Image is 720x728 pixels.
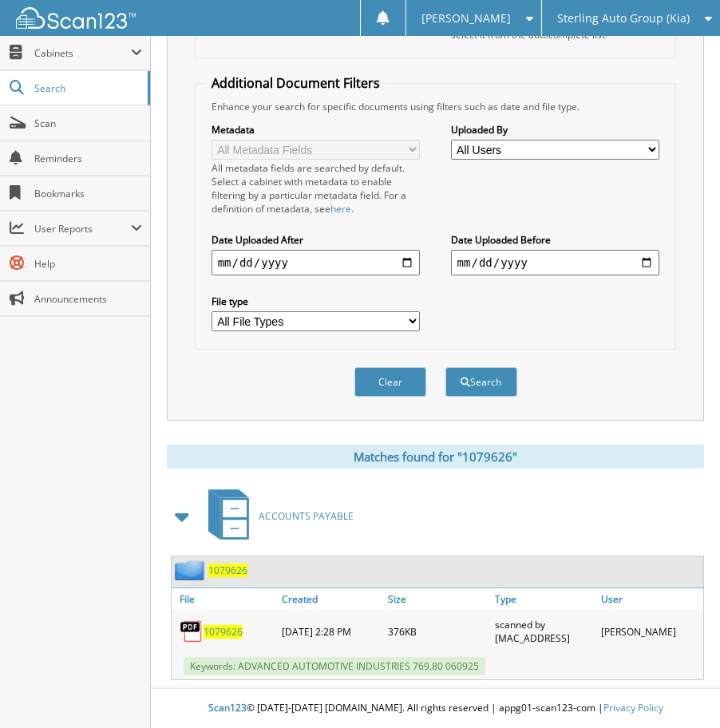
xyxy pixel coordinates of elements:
[603,701,663,714] a: Privacy Policy
[491,614,597,649] div: scanned by [MAC_ADDRESS]
[597,588,703,610] a: User
[451,250,660,275] input: end
[34,46,131,60] span: Cabinets
[640,651,720,728] iframe: Chat Widget
[208,564,247,577] a: 1079626
[184,657,485,675] span: Keywords: ADVANCED AUTOMOTIVE INDUSTRIES 769.80 060925
[384,614,490,649] div: 376KB
[204,74,388,92] legend: Additional Document Filters
[167,445,704,469] div: Matches found for "1079626"
[384,588,490,610] a: Size
[151,689,720,728] div: © [DATE]-[DATE] [DOMAIN_NAME]. All rights reserved | appg01-scan123-com |
[212,295,421,308] label: File type
[34,81,140,95] span: Search
[354,367,426,397] button: Clear
[451,123,660,136] label: Uploaded By
[16,7,136,29] img: scan123-logo-white.svg
[330,202,351,216] a: here
[175,560,208,580] img: folder2.png
[557,14,690,23] span: Sterling Auto Group (Kia)
[204,100,668,113] div: Enhance your search for specific documents using filters such as date and file type.
[208,701,247,714] span: Scan123
[278,588,384,610] a: Created
[34,117,142,130] span: Scan
[445,367,517,397] button: Search
[491,588,597,610] a: Type
[204,625,243,639] a: 1079626
[212,250,421,275] input: start
[199,485,354,548] a: ACCOUNTS PAYABLE
[597,614,703,649] div: [PERSON_NAME]
[180,619,204,643] img: PDF.png
[259,509,354,523] span: ACCOUNTS PAYABLE
[34,187,142,200] span: Bookmarks
[451,233,660,247] label: Date Uploaded Before
[278,614,384,649] div: [DATE] 2:28 PM
[212,233,421,247] label: Date Uploaded After
[34,292,142,306] span: Announcements
[34,257,142,271] span: Help
[421,14,511,23] span: [PERSON_NAME]
[212,161,421,216] div: All metadata fields are searched by default. Select a cabinet with metadata to enable filtering b...
[34,152,142,165] span: Reminders
[212,123,421,136] label: Metadata
[172,588,278,610] a: File
[34,222,131,235] span: User Reports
